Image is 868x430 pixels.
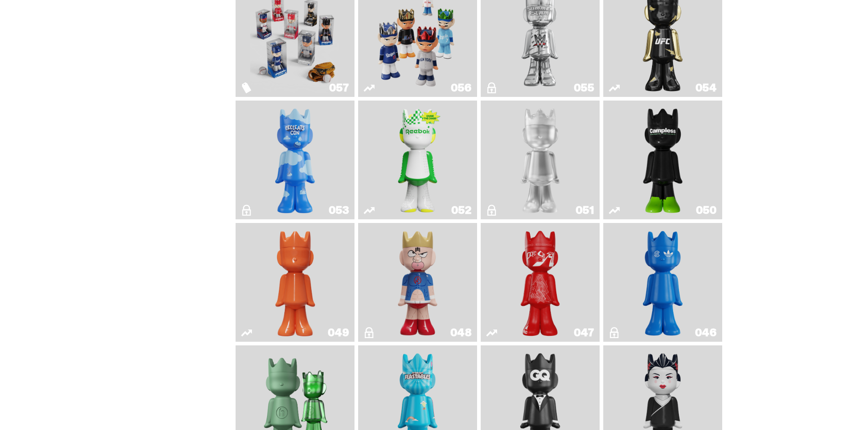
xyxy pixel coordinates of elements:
[271,104,319,216] img: ghooooost
[696,205,717,216] div: 050
[329,82,349,93] div: 057
[364,104,472,216] a: Court Victory
[394,104,442,216] img: Court Victory
[451,82,472,93] div: 056
[271,227,319,338] img: Schrödinger's ghost: Orange Vibe
[451,205,472,216] div: 052
[695,82,717,93] div: 054
[574,82,594,93] div: 055
[639,227,687,338] img: ComplexCon HK
[364,227,472,338] a: Kinnikuman
[516,227,565,338] img: Skip
[609,104,717,216] a: Campless
[486,227,594,338] a: Skip
[516,104,565,216] img: LLLoyalty
[450,327,472,338] div: 048
[328,327,349,338] div: 049
[609,227,717,338] a: ComplexCon HK
[394,227,442,338] img: Kinnikuman
[241,227,349,338] a: Schrödinger's ghost: Orange Vibe
[575,205,594,216] div: 051
[486,104,594,216] a: LLLoyalty
[639,104,687,216] img: Campless
[329,205,349,216] div: 053
[241,104,349,216] a: ghooooost
[695,327,717,338] div: 046
[574,327,594,338] div: 047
